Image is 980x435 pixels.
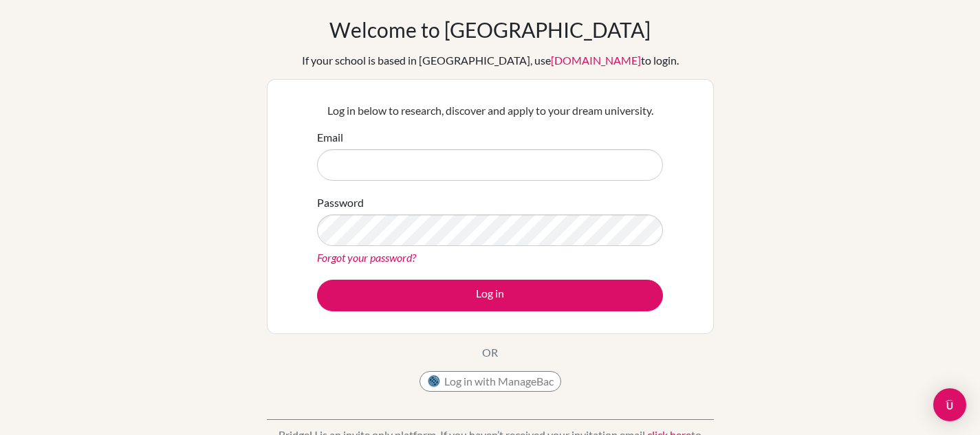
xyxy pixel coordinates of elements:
p: Log in below to research, discover and apply to your dream university. [317,102,663,119]
a: [DOMAIN_NAME] [551,54,641,67]
div: Open Intercom Messenger [933,388,966,421]
label: Password [317,194,364,211]
div: If your school is based in [GEOGRAPHIC_DATA], use to login. [302,52,679,69]
p: OR [482,344,498,361]
button: Log in [317,280,663,311]
label: Email [317,129,343,146]
button: Log in with ManageBac [420,371,561,392]
a: Forgot your password? [317,251,416,264]
h1: Welcome to [GEOGRAPHIC_DATA] [329,17,651,42]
